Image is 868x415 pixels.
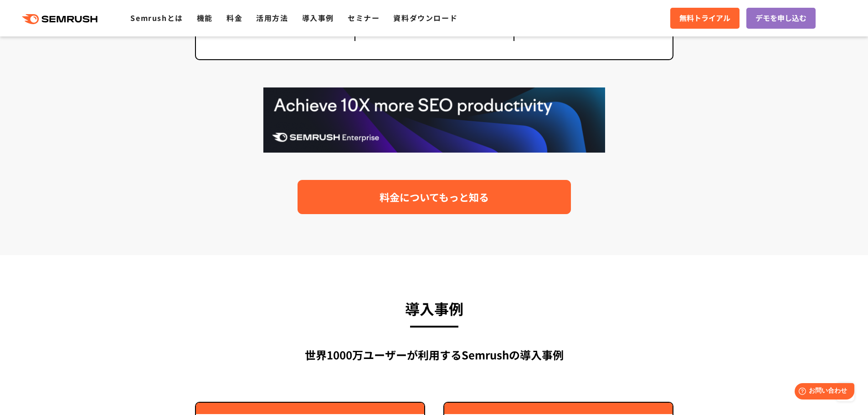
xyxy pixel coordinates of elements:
span: 料金についてもっと知る [380,189,489,205]
a: セミナー [348,12,380,23]
iframe: Help widget launcher [787,379,858,405]
a: 導入事例 [302,12,334,23]
div: 世界1000万ユーザーが利用する Semrushの導入事例 [195,347,673,363]
h3: 導入事例 [195,296,673,321]
a: 活用方法 [256,12,288,23]
a: 機能 [197,12,213,23]
a: 料金 [226,12,242,23]
a: 資料ダウンロード [393,12,457,23]
a: 無料トライアル [670,8,740,29]
a: Semrushとは [130,12,183,23]
span: 無料トライアル [679,12,730,24]
a: デモを申し込む [746,8,816,29]
a: 料金についてもっと知る [298,180,571,214]
span: デモを申し込む [755,12,806,24]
